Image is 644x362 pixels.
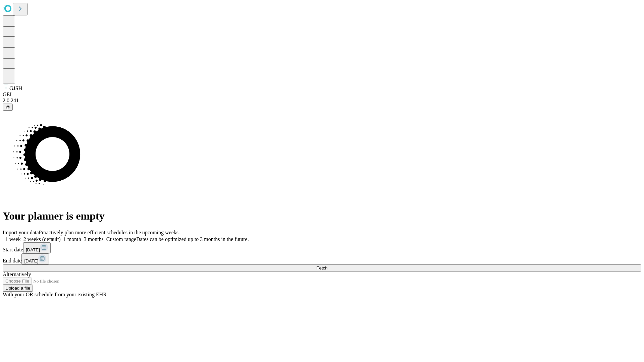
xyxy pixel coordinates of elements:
span: With your OR schedule from your existing EHR [3,292,107,297]
div: 2.0.241 [3,98,641,104]
button: @ [3,104,13,111]
span: Alternatively [3,271,31,277]
span: 1 month [63,236,81,242]
span: 3 months [84,236,104,242]
span: [DATE] [24,258,38,263]
span: @ [5,105,10,110]
div: Start date [3,242,641,253]
span: Custom range [106,236,136,242]
button: Fetch [3,264,641,271]
span: [DATE] [26,247,40,252]
span: Fetch [316,265,327,270]
button: Upload a file [3,285,33,292]
div: GEI [3,92,641,98]
span: Proactively plan more efficient schedules in the upcoming weeks. [39,230,180,235]
span: 2 weeks (default) [23,236,61,242]
span: Dates can be optimized up to 3 months in the future. [136,236,249,242]
div: End date [3,253,641,264]
span: GJSH [9,85,22,91]
button: [DATE] [23,242,51,253]
span: 1 week [5,236,21,242]
span: Import your data [3,230,39,235]
h1: Your planner is empty [3,210,641,222]
button: [DATE] [21,253,49,264]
